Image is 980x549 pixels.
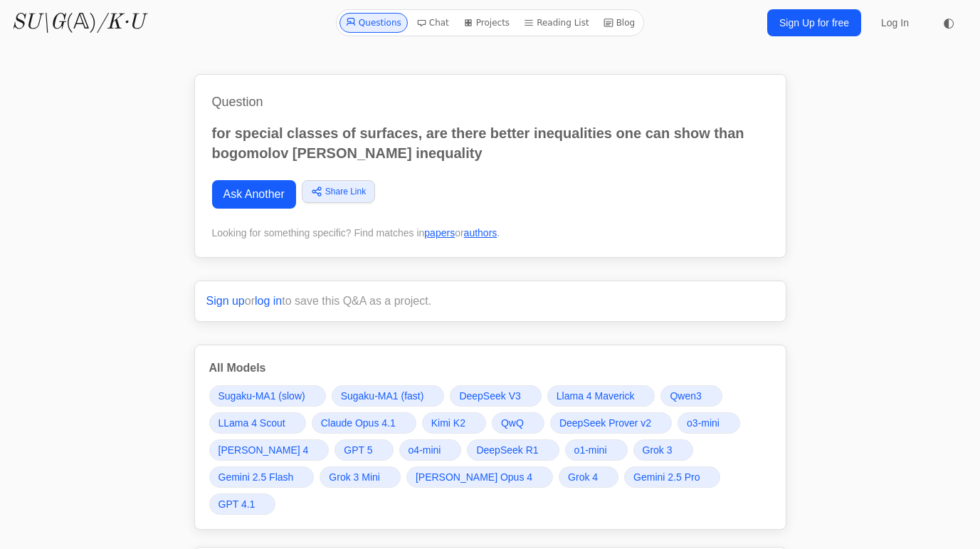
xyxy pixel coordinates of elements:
[406,466,553,488] a: [PERSON_NAME] Opus 4
[339,13,408,33] a: Questions
[624,466,720,488] a: Gemini 2.5 Pro
[598,13,641,33] a: Blog
[557,389,635,403] span: Llama 4 Maverick
[325,185,366,198] span: Share Link
[568,470,598,484] span: Grok 4
[206,293,774,310] p: or to save this Q&A as a project.
[218,416,285,430] span: LLama 4 Scout
[550,412,672,434] a: DeepSeek Prover v2
[329,470,380,484] span: Grok 3 Mini
[11,10,144,36] a: SU\G(𝔸)/K·U
[218,470,294,484] span: Gemini 2.5 Flash
[767,9,861,36] a: Sign Up for free
[209,493,276,515] a: GPT 4.1
[873,10,917,36] a: Log In
[492,412,544,434] a: QwQ
[633,470,700,484] span: Gemini 2.5 Pro
[212,123,769,163] p: for special classes of surfaces, are there better inequalities one can show than bogomolov [PERSO...
[547,385,655,407] a: Llama 4 Maverick
[255,295,282,307] a: log in
[209,466,315,488] a: Gemini 2.5 Flash
[476,443,538,457] span: DeepSeek R1
[633,439,693,461] a: Grok 3
[206,295,245,307] a: Sign up
[643,443,673,457] span: Grok 3
[565,439,628,461] a: o1-mini
[409,443,441,457] span: o4-mini
[424,227,455,239] a: papers
[321,416,396,430] span: Claude Opus 4.1
[399,439,462,461] a: o4-mini
[11,12,65,33] i: SU\G
[670,389,701,403] span: Qwen3
[559,416,651,430] span: DeepSeek Prover v2
[574,443,607,457] span: o1-mini
[218,443,309,457] span: [PERSON_NAME] 4
[467,439,559,461] a: DeepSeek R1
[464,227,497,239] a: authors
[218,497,255,511] span: GPT 4.1
[312,412,416,434] a: Claude Opus 4.1
[458,13,515,33] a: Projects
[344,443,372,457] span: GPT 5
[218,389,305,403] span: Sugaku-MA1 (slow)
[209,385,326,407] a: Sugaku-MA1 (slow)
[97,12,144,33] i: /K·U
[212,92,769,112] h1: Question
[209,412,306,434] a: LLama 4 Scout
[431,416,465,430] span: Kimi K2
[459,389,520,403] span: DeepSeek V3
[422,412,486,434] a: Kimi K2
[212,226,769,240] div: Looking for something specific? Find matches in or .
[660,385,722,407] a: Qwen3
[518,13,595,33] a: Reading List
[450,385,541,407] a: DeepSeek V3
[559,466,618,488] a: Grok 4
[501,416,524,430] span: QwQ
[334,439,393,461] a: GPT 5
[209,360,771,377] h3: All Models
[678,412,740,434] a: o3-mini
[934,9,963,37] button: ◐
[687,416,720,430] span: o3-mini
[341,389,424,403] span: Sugaku-MA1 (fast)
[416,470,532,484] span: [PERSON_NAME] Opus 4
[411,13,455,33] a: Chat
[943,16,954,29] span: ◐
[320,466,401,488] a: Grok 3 Mini
[332,385,445,407] a: Sugaku-MA1 (fast)
[209,439,330,461] a: [PERSON_NAME] 4
[212,180,296,209] a: Ask Another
